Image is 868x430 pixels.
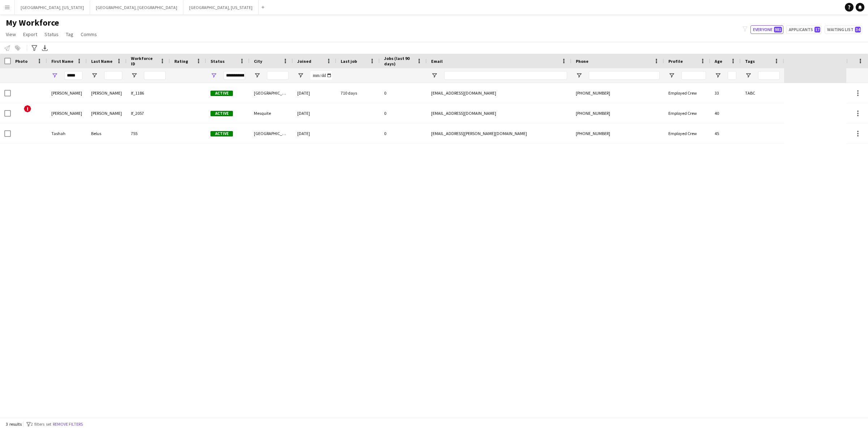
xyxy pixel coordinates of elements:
a: Tag [63,30,76,39]
span: Rating [174,58,188,64]
button: Open Filter Menu [715,72,721,79]
div: Employed Crew [664,123,710,143]
div: lf_1186 [127,83,170,103]
div: Tashah [47,123,87,143]
div: 45 [710,123,741,143]
button: Open Filter Menu [668,72,675,79]
img: Tashah Belus [15,127,30,142]
input: Phone Filter Input [589,71,660,80]
button: Applicants17 [786,25,822,34]
button: Everyone981 [750,25,783,34]
input: Profile Filter Input [681,71,706,80]
span: Status [44,31,59,38]
span: 34 [855,27,861,32]
span: Comms [81,31,97,38]
span: Profile [668,58,683,64]
div: 0 [380,83,427,103]
span: Tags [745,58,755,64]
a: Export [20,30,40,39]
button: [GEOGRAPHIC_DATA], [US_STATE] [15,0,90,14]
span: ! [24,105,31,112]
div: Mesquite [250,103,293,123]
input: First Name Filter Input [64,71,82,80]
span: View [6,31,16,38]
button: Open Filter Menu [131,72,137,79]
div: 33 [710,83,741,103]
div: [GEOGRAPHIC_DATA] [250,123,293,143]
button: Open Filter Menu [210,72,217,79]
div: Belus [87,123,127,143]
span: First Name [51,58,73,64]
a: Comms [78,30,100,39]
div: lf_2057 [127,103,170,123]
a: View [3,30,19,39]
div: [PHONE_NUMBER] [571,83,664,103]
div: [PERSON_NAME] [87,83,127,103]
input: Joined Filter Input [310,71,332,80]
div: [PHONE_NUMBER] [571,103,664,123]
div: [PERSON_NAME] [47,103,87,123]
div: 40 [710,103,741,123]
div: 710 days [336,83,380,103]
input: City Filter Input [267,71,289,80]
div: Employed Crew [664,83,710,103]
span: Photo [15,58,27,64]
span: Last job [341,58,357,64]
input: Email Filter Input [444,71,567,80]
div: Employed Crew [664,103,710,123]
span: Tag [66,31,73,38]
span: 2 filters set [31,421,51,427]
div: 0 [380,103,427,123]
span: Phone [576,58,588,64]
span: Active [210,91,233,96]
div: [DATE] [293,103,336,123]
div: [DATE] [293,123,336,143]
div: [PERSON_NAME] [87,103,127,123]
a: Status [42,30,61,39]
button: Remove filters [51,420,84,428]
button: Open Filter Menu [576,72,582,79]
span: Jobs (last 90 days) [384,56,414,66]
div: 0 [380,123,427,143]
button: Open Filter Menu [745,72,752,79]
input: Age Filter Input [728,71,736,80]
div: [PHONE_NUMBER] [571,123,664,143]
app-action-btn: Export XLSX [41,44,49,52]
img: Tasha Murphy [15,107,30,121]
span: Status [210,58,225,64]
button: Open Filter Menu [51,72,58,79]
app-action-btn: Advanced filters [30,44,39,52]
button: [GEOGRAPHIC_DATA], [GEOGRAPHIC_DATA] [90,0,183,14]
span: Last Name [91,58,112,64]
span: Active [210,131,233,136]
span: My Workforce [6,17,59,28]
span: Export [23,31,37,38]
input: Tags Filter Input [758,71,780,80]
div: [PERSON_NAME] [47,83,87,103]
div: [GEOGRAPHIC_DATA] [250,83,293,103]
span: Email [431,58,443,64]
button: [GEOGRAPHIC_DATA], [US_STATE] [183,0,259,14]
img: Natasha Wilson [15,87,30,101]
button: Open Filter Menu [297,72,304,79]
div: [EMAIL_ADDRESS][DOMAIN_NAME] [427,83,571,103]
span: 981 [774,27,782,32]
input: Workforce ID Filter Input [144,71,166,80]
div: [EMAIL_ADDRESS][PERSON_NAME][DOMAIN_NAME] [427,123,571,143]
div: [DATE] [293,83,336,103]
span: City [254,58,262,64]
span: Age [715,58,722,64]
input: Last Name Filter Input [104,71,122,80]
span: Active [210,111,233,116]
span: Joined [297,58,311,64]
span: Workforce ID [131,56,157,66]
button: Open Filter Menu [91,72,98,79]
div: [EMAIL_ADDRESS][DOMAIN_NAME] [427,103,571,123]
button: Open Filter Menu [254,72,260,79]
div: TABC [741,83,784,103]
div: 755 [127,123,170,143]
span: 17 [814,27,820,32]
button: Waiting list34 [825,25,862,34]
button: Open Filter Menu [431,72,438,79]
